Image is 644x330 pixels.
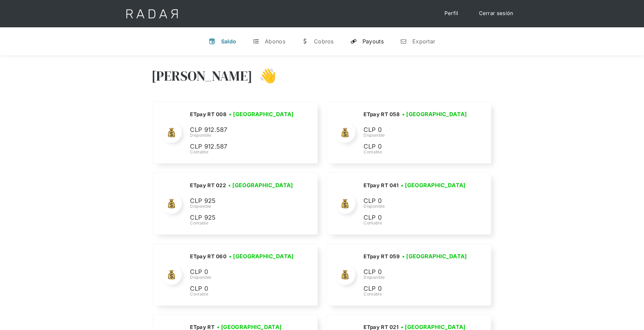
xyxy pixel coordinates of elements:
[265,38,285,45] div: Abonos
[364,203,468,209] div: Disponible
[209,38,216,45] div: v
[252,67,276,84] h3: 👋
[190,149,296,155] div: Contable
[190,142,292,152] p: CLP 912.587
[190,132,296,138] div: Disponible
[364,284,466,294] p: CLP 0
[364,149,469,155] div: Contable
[190,291,296,297] div: Contable
[314,38,334,45] div: Cobros
[402,110,467,118] h3: • [GEOGRAPHIC_DATA]
[229,252,294,260] h3: • [GEOGRAPHIC_DATA]
[350,38,357,45] div: y
[364,132,469,138] div: Disponible
[190,253,227,260] h2: ETpay RT 060
[472,7,520,20] a: Cerrar sesión
[364,253,400,260] h2: ETpay RT 059
[190,125,292,135] p: CLP 912.587
[401,181,466,189] h3: • [GEOGRAPHIC_DATA]
[190,274,296,280] div: Disponible
[364,196,466,206] p: CLP 0
[190,267,292,277] p: CLP 0
[438,7,465,20] a: Perfil
[190,203,295,209] div: Disponible
[229,110,294,118] h3: • [GEOGRAPHIC_DATA]
[221,38,236,45] div: Saldo
[362,38,384,45] div: Payouts
[190,182,226,189] h2: ETpay RT 022
[400,38,407,45] div: n
[190,220,295,226] div: Contable
[364,267,466,277] p: CLP 0
[190,284,292,294] p: CLP 0
[151,67,253,84] h3: [PERSON_NAME]
[190,213,292,223] p: CLP 925
[252,38,259,45] div: t
[190,196,292,206] p: CLP 925
[364,274,469,280] div: Disponible
[364,291,469,297] div: Contable
[364,125,466,135] p: CLP 0
[402,252,467,260] h3: • [GEOGRAPHIC_DATA]
[364,111,400,118] h2: ETpay RT 058
[412,38,435,45] div: Exportar
[190,111,227,118] h2: ETpay RT 008
[302,38,309,45] div: w
[364,142,466,152] p: CLP 0
[228,181,293,189] h3: • [GEOGRAPHIC_DATA]
[364,213,466,223] p: CLP 0
[364,182,398,189] h2: ETpay RT 041
[364,220,468,226] div: Contable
